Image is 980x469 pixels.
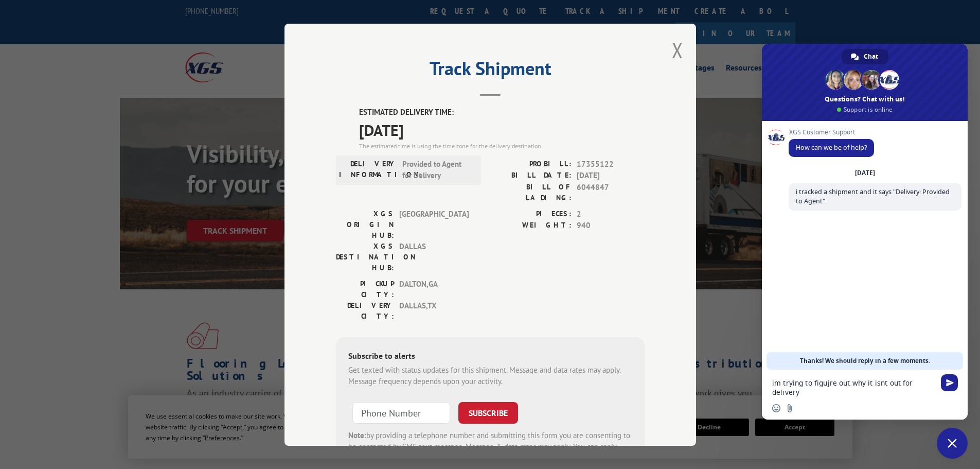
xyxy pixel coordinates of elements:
[399,278,469,300] span: DALTON , GA
[490,220,572,232] label: WEIGHT:
[336,208,394,240] label: XGS ORIGIN HUB:
[800,352,930,370] span: Thanks! We should reply in a few moments.
[577,208,645,220] span: 2
[348,364,632,387] div: Get texted with status updates for this shipment. Message and data rates may apply. Message frequ...
[577,181,645,203] span: 6044847
[348,429,632,464] div: by providing a telephone number and submitting this form you are consenting to be contacted by SM...
[336,300,394,321] label: DELIVERY CITY:
[348,349,632,364] div: Subscribe to alerts
[941,374,958,391] span: Send
[490,208,572,220] label: PIECES:
[339,158,397,181] label: DELIVERY INFORMATION:
[672,37,683,64] button: Close modal
[490,170,572,182] label: BILL DATE:
[490,158,572,170] label: PROBILL:
[864,49,878,64] span: Chat
[458,402,518,423] button: SUBSCRIBE
[772,404,780,412] span: Insert an emoji
[359,118,645,141] span: [DATE]
[855,170,875,176] div: [DATE]
[577,170,645,182] span: [DATE]
[842,49,888,64] div: Chat
[348,430,366,440] strong: Note:
[772,378,935,397] textarea: Compose your message...
[937,428,968,459] div: Close chat
[490,181,572,203] label: BILL OF LADING:
[336,278,394,300] label: PICKUP CITY:
[399,300,469,321] span: DALLAS , TX
[796,143,867,152] span: How can we be of help?
[789,129,874,136] span: XGS Customer Support
[402,158,472,181] span: Provided to Agent for Delivery
[336,61,645,81] h2: Track Shipment
[796,187,950,205] span: i tracked a shipment and it says "Delivery: Provided to Agent".
[577,158,645,170] span: 17355122
[399,240,469,273] span: DALLAS
[786,404,794,412] span: Send a file
[399,208,469,240] span: [GEOGRAPHIC_DATA]
[577,220,645,232] span: 940
[359,141,645,150] div: The estimated time is using the time zone for the delivery destination.
[352,402,450,423] input: Phone Number
[336,240,394,273] label: XGS DESTINATION HUB:
[359,107,645,118] label: ESTIMATED DELIVERY TIME:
